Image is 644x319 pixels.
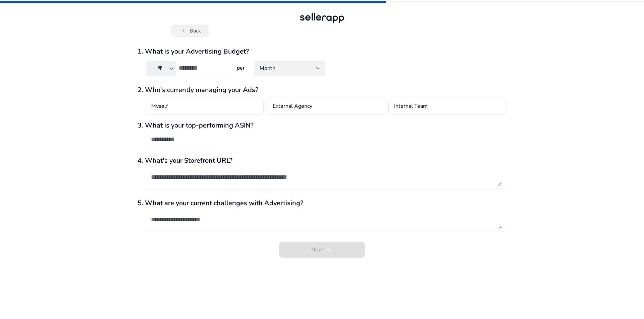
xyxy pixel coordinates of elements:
h3: 4. What's your Storefront URL? [138,157,506,165]
h4: per [234,65,246,71]
h3: 1. What is your Advertising Budget? [138,48,506,56]
h3: 5. What are your current challenges with Advertising? [138,199,506,207]
h3: 2. Who's currently managing your Ads? [138,86,506,94]
h4: Internal Team [394,102,428,110]
span: Month [260,65,275,72]
button: chevron_leftBack [171,25,209,37]
h3: 3. What is your top-performing ASIN? [138,122,506,130]
h4: Myself [151,102,168,110]
span: chevron_left [179,27,187,35]
span: ₹ [158,65,162,73]
h4: External Agency [273,102,312,110]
